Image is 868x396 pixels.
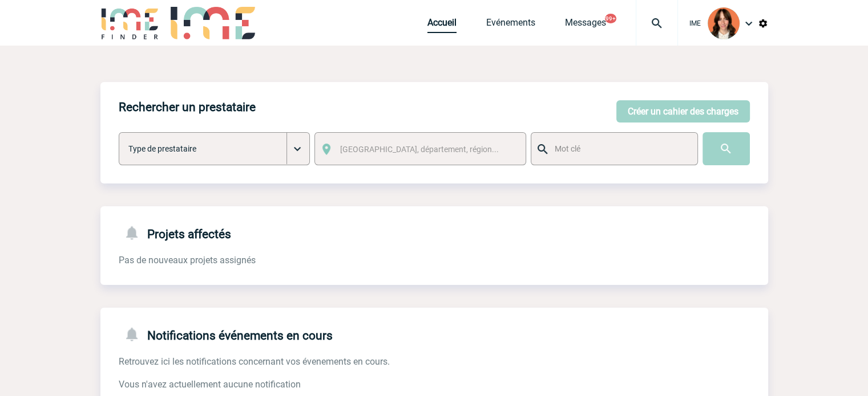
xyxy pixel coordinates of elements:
img: 94396-2.png [708,7,740,39]
a: Messages [565,17,606,33]
a: Accueil [427,17,457,33]
input: Mot clé [552,141,687,156]
a: Evénements [486,17,535,33]
span: Vous n'avez actuellement aucune notification [119,379,301,390]
span: [GEOGRAPHIC_DATA], département, région... [340,145,499,154]
h4: Notifications événements en cours [119,326,333,342]
img: notifications-24-px-g.png [123,224,147,241]
h4: Projets affectés [119,224,231,241]
span: Retrouvez ici les notifications concernant vos évenements en cours. [119,356,390,367]
h4: Rechercher un prestataire [119,100,256,114]
span: IME [689,19,701,27]
input: Submit [703,132,750,165]
button: 99+ [605,14,616,23]
img: notifications-24-px-g.png [123,326,147,342]
span: Pas de nouveaux projets assignés [119,255,256,266]
img: IME-Finder [100,7,160,39]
